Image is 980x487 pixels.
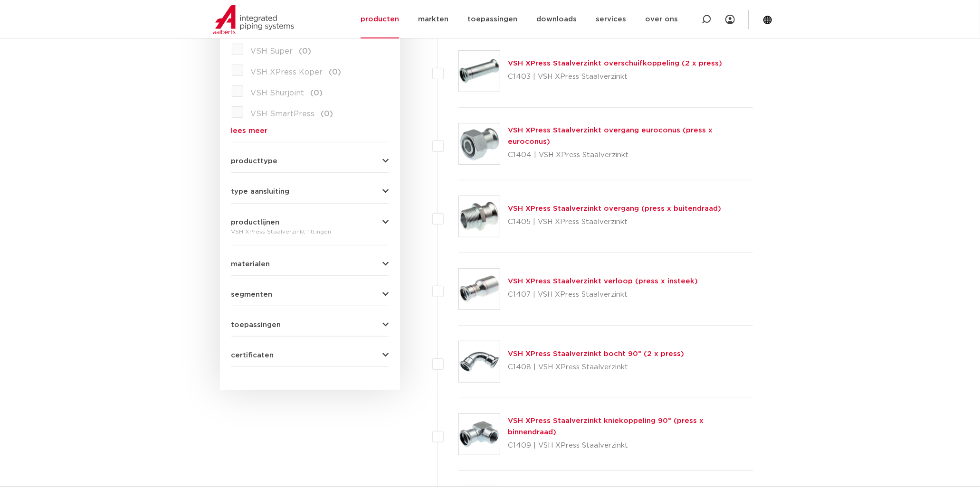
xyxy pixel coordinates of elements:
p: C1408 | VSH XPress Staalverzinkt [508,360,684,375]
p: C1403 | VSH XPress Staalverzinkt [508,69,722,84]
img: Thumbnail for VSH XPress Staalverzinkt bocht 90° (2 x press) [459,341,500,382]
a: VSH XPress Staalverzinkt overgang (press x buitendraad) [508,205,721,212]
div: VSH XPress Staalverzinkt fittingen [231,226,389,237]
span: (0) [311,89,323,97]
span: VSH Super [251,47,293,55]
span: type aansluiting [231,188,290,195]
span: (0) [321,110,333,118]
a: VSH XPress Staalverzinkt verloop (press x insteek) [508,278,698,285]
p: C1407 | VSH XPress Staalverzinkt [508,287,698,302]
a: VSH XPress Staalverzinkt overgang euroconus (press x euroconus) [508,127,713,145]
span: VSH SmartPress [251,110,315,118]
button: materialen [231,261,389,268]
button: type aansluiting [231,188,389,195]
span: VSH XPress Koper [251,68,323,76]
p: C1405 | VSH XPress Staalverzinkt [508,215,721,230]
p: C1409 | VSH XPress Staalverzinkt [508,438,753,453]
a: VSH XPress Staalverzinkt bocht 90° (2 x press) [508,350,684,357]
img: Thumbnail for VSH XPress Staalverzinkt overschuifkoppeling (2 x press) [459,51,500,92]
span: materialen [231,261,270,268]
span: certificaten [231,352,274,359]
span: VSH Shurjoint [251,89,304,97]
span: productlijnen [231,219,280,226]
a: VSH XPress Staalverzinkt kniekoppeling 90° (press x binnendraad) [508,417,704,436]
button: productlijnen [231,219,389,226]
img: Thumbnail for VSH XPress Staalverzinkt kniekoppeling 90° (press x binnendraad) [459,414,500,455]
a: VSH XPress Staalverzinkt overschuifkoppeling (2 x press) [508,60,722,67]
button: certificaten [231,352,389,359]
img: Thumbnail for VSH XPress Staalverzinkt overgang (press x buitendraad) [459,196,500,237]
span: (0) [329,68,342,76]
span: toepassingen [231,321,281,328]
img: Thumbnail for VSH XPress Staalverzinkt verloop (press x insteek) [459,269,500,309]
img: Thumbnail for VSH XPress Staalverzinkt overgang euroconus (press x euroconus) [459,123,500,164]
button: segmenten [231,291,389,298]
a: lees meer [231,127,389,134]
span: segmenten [231,291,273,298]
span: (0) [299,47,312,55]
button: toepassingen [231,321,389,328]
button: producttype [231,158,389,165]
span: producttype [231,158,278,165]
p: C1404 | VSH XPress Staalverzinkt [508,148,753,163]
